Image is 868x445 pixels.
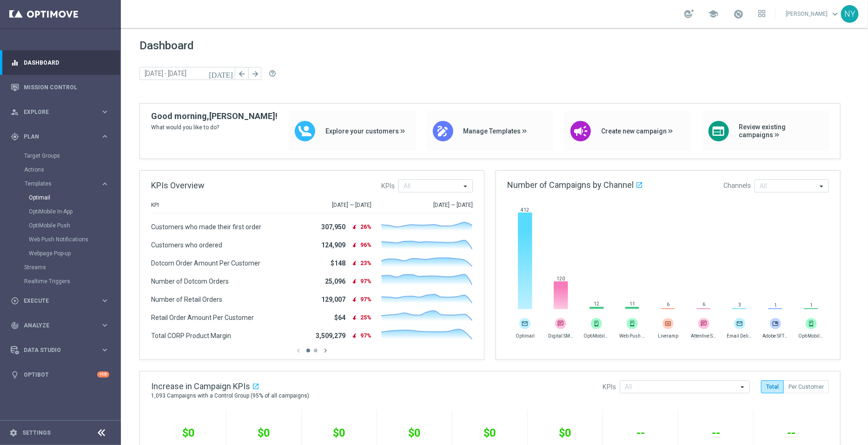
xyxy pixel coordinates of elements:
a: Target Groups [24,152,97,159]
i: equalizer [11,59,19,67]
a: Actions [24,166,97,173]
i: settings [9,429,18,437]
div: Web Push Notifications [29,232,120,246]
button: person_search Explore keyboard_arrow_right [10,108,110,116]
div: Optimail [29,191,120,205]
i: keyboard_arrow_right [100,296,109,305]
a: Settings [22,430,51,436]
span: Templates [25,181,91,186]
a: Realtime Triggers [24,278,97,285]
button: Mission Control [10,84,110,91]
a: [PERSON_NAME]keyboard_arrow_down [785,7,841,21]
i: gps_fixed [11,133,19,141]
div: Target Groups [24,149,120,163]
span: Execute [24,298,100,304]
div: Webpage Pop-up [29,246,120,260]
i: keyboard_arrow_right [100,132,109,141]
div: Analyze [11,321,100,330]
i: keyboard_arrow_right [100,179,109,188]
div: Realtime Triggers [24,274,120,288]
a: Webpage Pop-up [29,250,97,257]
a: Web Push Notifications [29,236,97,243]
span: keyboard_arrow_down [830,9,840,19]
div: Templates [25,181,100,186]
i: keyboard_arrow_right [100,321,109,330]
a: Mission Control [24,75,109,100]
i: keyboard_arrow_right [100,107,109,116]
div: OptiMobile Push [29,219,120,232]
i: track_changes [11,321,19,330]
i: person_search [11,108,19,116]
span: Data Studio [24,347,100,353]
div: Data Studio [11,346,100,354]
div: Templates [24,177,120,260]
i: lightbulb [11,371,19,379]
a: Optimail [29,194,97,201]
button: Data Studio keyboard_arrow_right [10,346,110,354]
div: Execute [11,297,100,305]
i: play_circle_outline [11,297,19,305]
button: play_circle_outline Execute keyboard_arrow_right [10,297,110,305]
div: OptiMobile In-App [29,205,120,219]
button: Templates keyboard_arrow_right [24,180,110,187]
div: Plan [11,133,100,141]
span: school [708,9,718,19]
a: OptiMobile In-App [29,208,97,215]
div: Dashboard [11,50,109,75]
button: equalizer Dashboard [10,59,110,66]
div: Explore [11,108,100,116]
div: +10 [97,372,109,378]
a: Dashboard [24,50,109,75]
a: OptiMobile Push [29,222,97,229]
div: Optibot [11,362,109,387]
div: Actions [24,163,120,177]
div: Streams [24,260,120,274]
i: keyboard_arrow_right [100,345,109,354]
span: Plan [24,134,100,139]
span: Analyze [24,323,100,328]
a: Optibot [24,362,97,387]
div: NY [841,5,859,23]
button: track_changes Analyze keyboard_arrow_right [10,322,110,329]
a: Streams [24,264,97,271]
button: lightbulb Optibot +10 [10,371,110,379]
button: gps_fixed Plan keyboard_arrow_right [10,133,110,140]
span: Explore [24,109,100,115]
div: Mission Control [11,75,109,100]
